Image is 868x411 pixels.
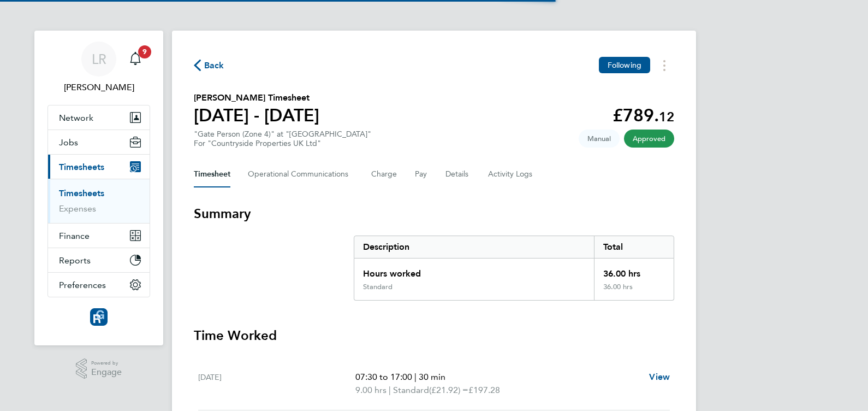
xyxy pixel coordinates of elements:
[59,162,104,172] span: Timesheets
[59,255,91,266] span: Reports
[594,283,674,300] div: 36.00 hrs
[59,137,78,148] span: Jobs
[355,385,387,395] span: 9.00 hrs
[419,372,445,382] span: 30 min
[445,161,471,187] button: Details
[194,327,674,344] h3: Time Worked
[91,359,122,368] span: Powered by
[47,42,150,94] a: LR[PERSON_NAME]
[414,372,417,382] span: |
[48,155,150,179] button: Timesheets
[92,52,106,66] span: LR
[48,248,150,272] button: Reports
[649,372,670,382] span: View
[194,205,674,222] h3: Summary
[594,236,674,258] div: Total
[48,105,150,130] button: Network
[363,283,393,291] div: Standard
[48,179,150,223] div: Timesheets
[194,58,224,72] button: Back
[76,359,122,379] a: Powered byEngage
[354,259,594,283] div: Hours worked
[194,139,371,148] div: For "Countryside Properties UK Ltd"
[389,385,391,395] span: |
[655,57,674,74] button: Timesheets Menu
[124,42,146,77] a: 9
[194,104,319,126] h1: [DATE] - [DATE]
[393,384,429,397] span: Standard
[594,259,674,283] div: 36.00 hrs
[198,371,355,397] div: [DATE]
[47,308,150,326] a: Go to home page
[48,130,150,154] button: Jobs
[138,45,151,58] span: 9
[248,161,354,187] button: Operational Communications
[59,231,90,241] span: Finance
[47,81,150,94] span: Leanne Rayner
[371,161,397,187] button: Charge
[488,161,534,187] button: Activity Logs
[91,368,122,377] span: Engage
[59,113,93,123] span: Network
[59,203,96,214] a: Expenses
[613,105,674,126] app-decimal: £789.
[468,385,500,395] span: £197.28
[194,91,319,104] h2: [PERSON_NAME] Timesheet
[608,60,641,70] span: Following
[579,130,620,148] span: This timesheet was manually created.
[354,236,674,301] div: Summary
[354,236,594,258] div: Description
[90,308,108,326] img: resourcinggroup-logo-retina.png
[48,224,150,248] button: Finance
[204,59,224,72] span: Back
[34,31,163,345] nav: Main navigation
[429,385,468,395] span: (£21.92) =
[659,109,674,125] span: 12
[59,188,104,198] a: Timesheets
[649,371,670,384] a: View
[194,161,230,187] button: Timesheet
[194,130,371,148] div: "Gate Person (Zone 4)" at "[GEOGRAPHIC_DATA]"
[59,280,106,290] span: Preferences
[48,273,150,297] button: Preferences
[624,130,674,148] span: This timesheet has been approved.
[599,57,650,73] button: Following
[355,372,412,382] span: 07:30 to 17:00
[415,161,428,187] button: Pay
